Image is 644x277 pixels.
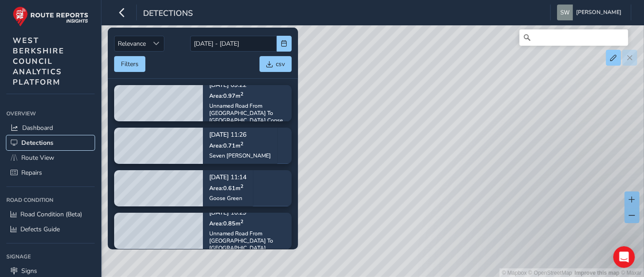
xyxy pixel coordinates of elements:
span: Signs [21,267,37,275]
input: Search [519,29,628,46]
span: Repairs [21,168,42,177]
a: Detections [6,135,95,150]
sup: 2 [240,91,243,97]
span: csv [276,60,285,68]
span: Detections [21,138,53,147]
span: [PERSON_NAME] [576,5,621,20]
a: Dashboard [6,120,95,135]
span: Road Condition (Beta) [20,210,82,219]
div: Unnamed Road From [GEOGRAPHIC_DATA] To [GEOGRAPHIC_DATA] [209,230,285,252]
div: Signage [6,250,95,263]
span: WEST BERKSHIRE COUNCIL ANALYTICS PLATFORM [13,35,64,87]
span: Defects Guide [20,225,60,234]
div: Sort by Date [149,36,164,51]
img: rr logo [13,6,88,27]
span: Route View [21,153,54,162]
span: Relevance [115,36,149,51]
iframe: Intercom live chat [613,246,635,268]
div: Goose Green [209,195,246,202]
p: [DATE] 10:29 [209,210,285,216]
a: Defects Guide [6,222,95,237]
span: Dashboard [22,124,53,132]
button: csv [260,56,292,72]
span: Detections [143,8,193,20]
span: Area: 0.61 m [209,184,243,192]
sup: 2 [240,183,243,190]
span: Area: 0.85 m [209,220,243,227]
div: Overview [6,107,95,120]
sup: 2 [240,218,243,225]
a: Road Condition (Beta) [6,207,95,222]
p: [DATE] 11:14 [209,175,246,181]
a: Route View [6,150,95,165]
img: diamond-layout [557,5,573,20]
button: [PERSON_NAME] [557,5,625,20]
span: Area: 0.97 m [209,92,243,100]
div: Seven [PERSON_NAME] [209,152,271,159]
button: Filters [114,56,145,72]
p: [DATE] 09:22 [209,82,285,89]
a: Repairs [6,165,95,180]
sup: 2 [240,140,243,147]
div: Road Condition [6,193,95,207]
span: Area: 0.71 m [209,142,243,149]
p: [DATE] 11:26 [209,132,271,138]
div: Unnamed Road From [GEOGRAPHIC_DATA] To [GEOGRAPHIC_DATA] Copse [209,102,285,124]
